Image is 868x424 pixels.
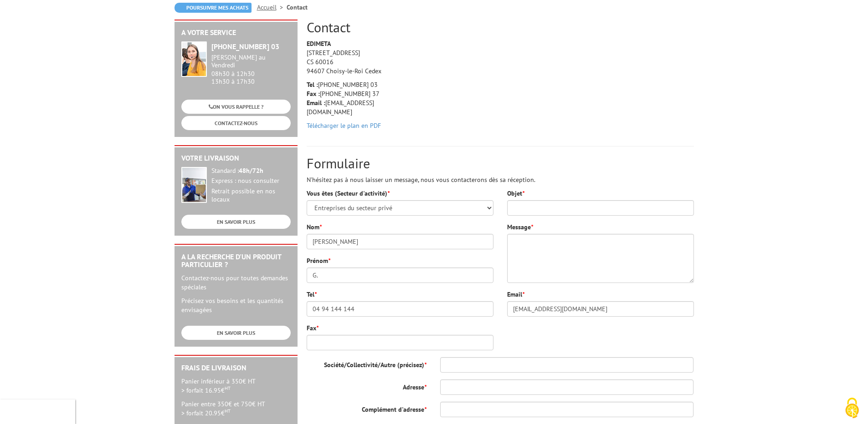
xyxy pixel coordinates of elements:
label: Prénom [307,256,330,265]
p: N'hésitez pas à nous laisser un message, nous vous contacterons dès sa réception. [307,175,694,184]
a: EN SAVOIR PLUS [181,326,291,340]
p: [PHONE_NUMBER] 03 [PHONE_NUMBER] 37 [EMAIL_ADDRESS][DOMAIN_NAME] [307,80,393,116]
label: Adresse [300,379,433,392]
sup: HT [225,408,231,414]
h2: A la recherche d'un produit particulier ? [181,253,291,269]
a: Poursuivre mes achats [175,3,252,13]
p: Panier inférieur à 350€ HT [181,377,291,395]
h2: A votre service [181,29,291,37]
a: Télécharger le plan en PDF [307,121,381,130]
a: ON VOUS RAPPELLE ? [181,100,291,114]
strong: [PHONE_NUMBER] 03 [211,42,279,51]
h2: Votre livraison [181,154,291,162]
sup: HT [225,385,231,391]
strong: Tel : [307,81,318,89]
a: Accueil [257,3,287,11]
label: Email [507,290,524,299]
strong: Fax : [307,90,320,98]
label: Société/Collectivité/Autre (précisez) [300,357,433,369]
h2: Formulaire [307,156,694,171]
h2: Contact [307,20,694,35]
label: Fax [307,323,318,333]
label: Nom [307,222,322,232]
span: > forfait 16.95€ [181,386,231,394]
div: 08h30 à 12h30 13h30 à 17h30 [211,54,291,85]
label: Vous êtes (Secteur d'activité) [307,189,390,198]
label: Complément d'adresse [300,402,433,414]
span: > forfait 20.95€ [181,409,231,417]
div: Retrait possible en nos locaux [211,187,291,204]
strong: 48h/72h [239,167,263,175]
img: Cookies (fenêtre modale) [841,397,863,419]
label: Objet [507,189,524,198]
div: Standard : [211,167,291,175]
a: CONTACTEZ-NOUS [181,116,291,130]
li: Contact [287,3,308,12]
label: Tel [307,290,317,299]
img: widget-livraison.jpg [181,167,207,203]
p: Contactez-nous pour toutes demandes spéciales [181,273,291,292]
p: Précisez vos besoins et les quantités envisagées [181,296,291,314]
label: Message [507,222,533,232]
a: EN SAVOIR PLUS [181,215,291,229]
div: [PERSON_NAME] au Vendredi [211,54,291,69]
img: widget-service.jpg [181,41,207,77]
strong: EDIMETA [307,40,331,48]
button: Cookies (fenêtre modale) [836,393,868,424]
p: Panier entre 350€ et 750€ HT [181,399,291,418]
strong: Email : [307,99,325,107]
p: [STREET_ADDRESS] CS 60016 94607 Choisy-le-Roi Cedex [307,39,393,76]
h2: Frais de Livraison [181,364,291,372]
div: Express : nous consulter [211,177,291,185]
